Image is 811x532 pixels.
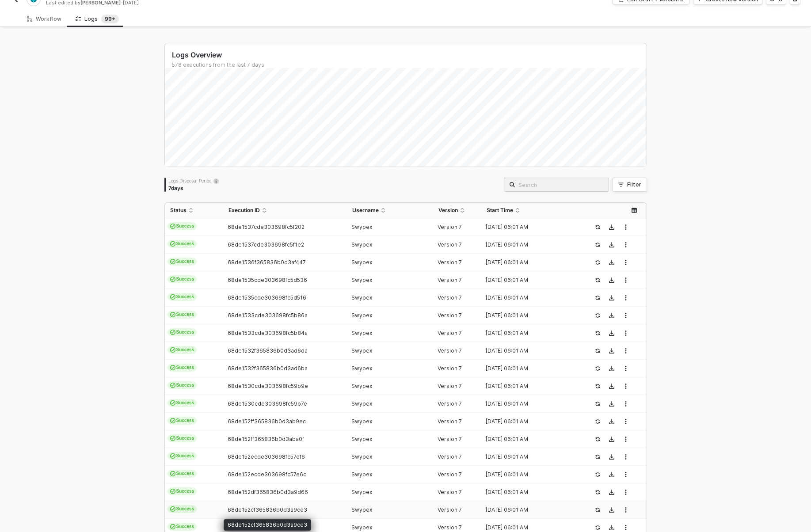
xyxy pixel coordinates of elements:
[228,453,305,460] span: 68de152ecde303698fc57ef6
[168,328,197,336] span: Success
[613,178,647,192] button: Filter
[168,417,197,425] span: Success
[170,436,175,441] span: icon-cards
[170,365,175,370] span: icon-cards
[438,330,462,336] span: Version 7
[351,224,372,230] span: Swypex
[595,313,600,318] span: icon-success-page
[595,454,600,460] span: icon-success-page
[438,224,462,230] span: Version 7
[170,277,175,282] span: icon-cards
[438,259,462,266] span: Version 7
[168,381,197,389] span: Success
[487,207,513,214] span: Start Time
[168,185,219,192] div: 7 days
[223,203,347,218] th: Execution ID
[438,524,462,531] span: Version 7
[481,506,578,513] div: [DATE] 06:01 AM
[224,519,311,531] div: 68de152cf365836b0d3a9ce3
[438,400,462,407] span: Version 7
[609,295,614,300] span: icon-download
[228,365,308,372] span: 68de1532f365836b0d3ad6ba
[481,224,578,231] div: [DATE] 06:01 AM
[168,470,197,478] span: Success
[481,203,585,218] th: Start Time
[172,50,647,60] div: Logs Overview
[438,207,458,214] span: Version
[351,312,372,319] span: Swypex
[168,311,197,319] span: Success
[172,61,647,68] div: 578 executions from the last 7 days
[76,15,119,23] div: Logs
[27,15,61,23] div: Workflow
[228,224,305,230] span: 68de1537cde303698fc5f202
[595,507,600,513] span: icon-success-page
[351,277,372,283] span: Swypex
[438,294,462,301] span: Version 7
[609,242,614,247] span: icon-download
[228,312,308,319] span: 68de1533cde303698fc5b86a
[168,240,197,248] span: Success
[438,471,462,478] span: Version 7
[438,312,462,319] span: Version 7
[170,241,175,247] span: icon-cards
[481,453,578,460] div: [DATE] 06:01 AM
[347,203,433,218] th: Username
[168,275,197,283] span: Success
[595,437,600,442] span: icon-success-page
[168,399,197,407] span: Success
[228,506,307,513] span: 68de152cf365836b0d3a9ce3
[609,331,614,336] span: icon-download
[481,365,578,372] div: [DATE] 06:01 AM
[595,331,600,336] span: icon-success-page
[609,348,614,353] span: icon-download
[481,436,578,443] div: [DATE] 06:01 AM
[351,506,372,513] span: Swypex
[438,453,462,460] span: Version 7
[170,506,175,512] span: icon-cards
[438,241,462,248] span: Version 7
[170,294,175,300] span: icon-cards
[168,523,197,531] span: Success
[228,241,304,248] span: 68de1537cde303698fc5f1e2
[351,453,372,460] span: Swypex
[351,418,372,425] span: Swypex
[595,419,600,424] span: icon-success-page
[351,383,372,389] span: Swypex
[351,524,372,531] span: Swypex
[481,524,578,531] div: [DATE] 06:01 AM
[170,489,175,494] span: icon-cards
[168,178,219,184] div: Logs Disposal Period
[438,418,462,425] span: Version 7
[228,436,304,442] span: 68de152ff365836b0d3aba0f
[351,241,372,248] span: Swypex
[228,259,306,266] span: 68de1536f365836b0d3af447
[518,180,603,190] input: Search
[595,224,600,230] span: icon-success-page
[228,347,308,354] span: 68de1532f365836b0d3ad6da
[168,434,197,442] span: Success
[351,471,372,478] span: Swypex
[351,259,372,266] span: Swypex
[351,400,372,407] span: Swypex
[609,384,614,389] span: icon-download
[168,346,197,354] span: Success
[168,364,197,372] span: Success
[170,453,175,459] span: icon-cards
[438,347,462,354] span: Version 7
[433,203,481,218] th: Version
[609,507,614,513] span: icon-download
[351,294,372,301] span: Swypex
[170,207,187,214] span: Status
[170,400,175,406] span: icon-cards
[351,489,372,495] span: Swypex
[170,347,175,353] span: icon-cards
[609,224,614,230] span: icon-download
[170,259,175,264] span: icon-cards
[438,489,462,495] span: Version 7
[168,505,197,513] span: Success
[228,383,308,389] span: 68de1530cde303698fc59b9e
[351,330,372,336] span: Swypex
[609,490,614,495] span: icon-download
[351,347,372,354] span: Swypex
